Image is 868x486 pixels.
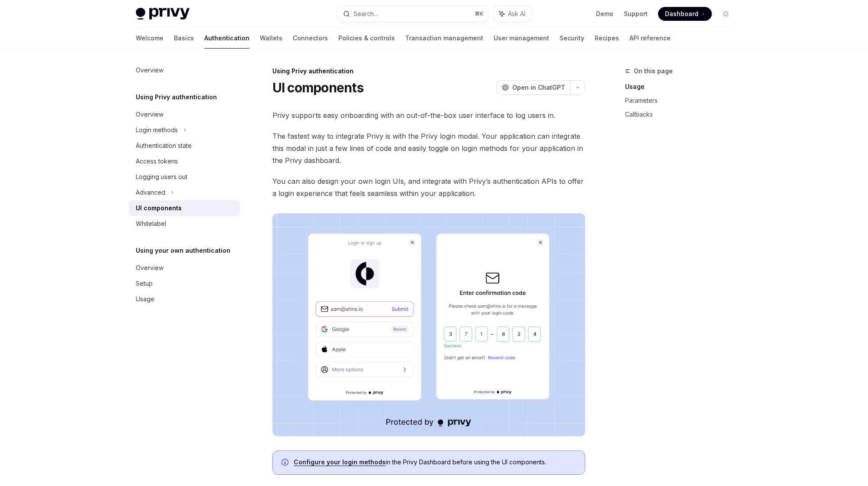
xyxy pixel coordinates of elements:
[136,294,154,304] div: Usage
[629,28,671,49] a: API reference
[129,107,240,122] a: Overview
[129,62,240,78] a: Overview
[136,28,164,49] a: Welcome
[129,200,240,216] a: UI components
[136,219,166,229] div: Whitelabel
[512,83,565,92] span: Open in ChatGPT
[136,278,153,289] div: Setup
[665,10,698,18] span: Dashboard
[136,125,178,135] div: Login methods
[496,80,570,95] button: Open in ChatGPT
[136,203,182,213] div: UI components
[338,28,395,49] a: Policies & controls
[272,175,585,199] span: You can also design your own login UIs, and integrate with Privy’s authentication APIs to offer a...
[129,291,240,307] a: Usage
[136,140,192,151] div: Authentication state
[658,7,712,21] a: Dashboard
[508,10,525,18] span: Ask AI
[136,187,165,198] div: Advanced
[294,458,386,466] a: Configure your login methods
[204,28,249,49] a: Authentication
[129,138,240,153] a: Authentication state
[354,9,378,19] div: Search...
[272,80,364,95] h1: UI components
[260,28,282,49] a: Wallets
[634,66,673,76] span: On this page
[272,67,585,75] div: Using Privy authentication
[129,260,240,276] a: Overview
[272,130,585,166] span: The fastest way to integrate Privy is with the Privy login modal. Your application can integrate ...
[624,10,648,18] a: Support
[560,28,584,49] a: Security
[293,28,328,49] a: Connectors
[129,216,240,232] a: Whitelabel
[129,169,240,185] a: Logging users out
[337,6,489,22] button: Search...⌘K
[129,276,240,291] a: Setup
[136,109,164,120] div: Overview
[294,458,576,466] span: in the Privy Dashboard before using the UI components.
[475,10,484,17] span: ⌘ K
[136,8,190,20] img: light logo
[136,172,187,182] div: Logging users out
[405,28,483,49] a: Transaction management
[493,6,531,22] button: Ask AI
[272,109,585,121] span: Privy supports easy onboarding with an out-of-the-box user interface to log users in.
[272,213,585,437] img: images/Onboard.png
[625,94,740,108] a: Parameters
[136,65,164,75] div: Overview
[136,263,164,273] div: Overview
[136,245,230,256] h5: Using your own authentication
[625,80,740,94] a: Usage
[625,108,740,121] a: Callbacks
[719,7,733,21] button: Toggle dark mode
[595,28,619,49] a: Recipes
[282,459,290,467] svg: Info
[596,10,613,18] a: Demo
[129,153,240,169] a: Access tokens
[136,156,178,166] div: Access tokens
[494,28,549,49] a: User management
[174,28,194,49] a: Basics
[136,92,217,102] h5: Using Privy authentication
